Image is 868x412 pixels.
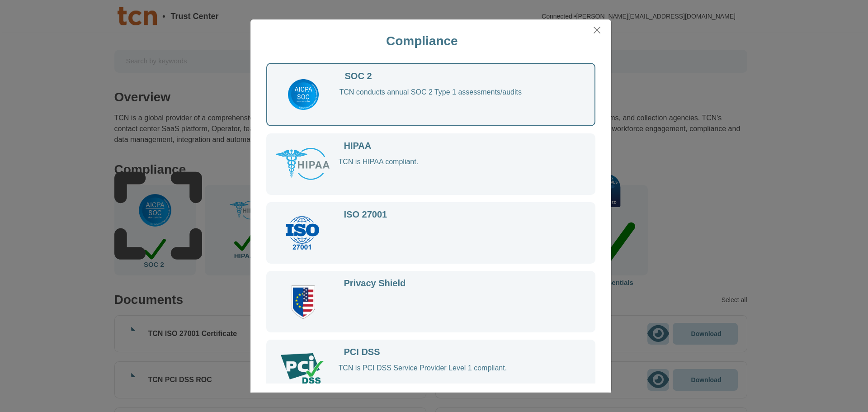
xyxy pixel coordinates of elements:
[590,23,604,37] button: Close
[345,72,372,81] div: SOC 2
[344,142,372,150] div: HIPAA
[344,210,387,219] div: ISO 27001
[344,348,380,356] div: PCI DSS
[339,364,576,393] div: TCN is PCI DSS Service Provider Level 1 compliant.
[284,216,321,250] img: ISO 27001
[339,157,576,187] div: TCN is HIPAA compliant.
[277,284,327,319] img: Privacy Shield
[281,353,324,388] img: PCI DSS
[275,147,330,181] img: HIPAA
[340,88,577,117] div: TCN conducts annual SOC 2 Type 1 assessments/audits
[286,77,321,112] img: SOC 2
[254,23,590,59] div: Compliance
[344,279,406,288] div: Privacy Shield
